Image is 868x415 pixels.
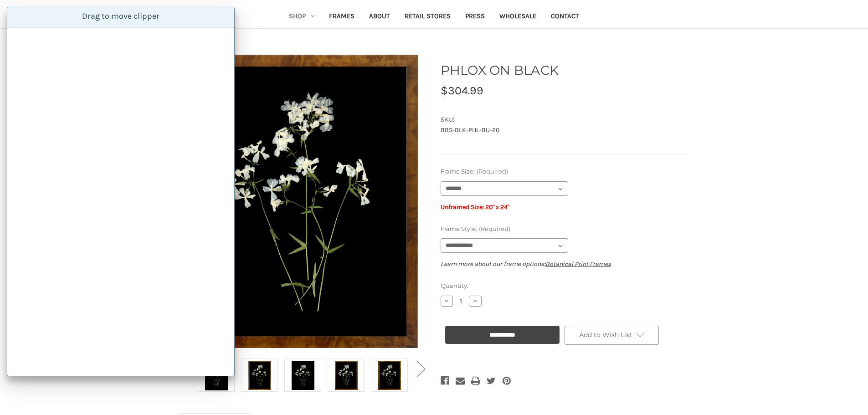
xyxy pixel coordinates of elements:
a: Contact [544,6,586,28]
span: Go to slide 2 of 2 [417,383,425,383]
img: Burlewood Frame [335,360,358,390]
label: Quantity: [441,282,688,291]
img: Antique Gold Frame [248,360,271,390]
button: Go to slide 2 of 2 [412,354,430,382]
div: Drag to move clipper [7,7,234,27]
a: About [362,6,397,28]
button: Go to slide 2 of 2 [178,354,196,382]
label: Frame Size: [441,167,688,176]
a: Shop [282,6,322,28]
label: Frame Style: [441,225,688,234]
img: Gold Bamboo Frame [378,360,401,390]
span: $304.99 [441,84,483,97]
dt: SKU: [441,115,686,124]
small: (Required) [479,225,510,232]
img: Unframed [190,51,418,351]
a: Print [471,374,480,387]
a: Wholesale [492,6,544,28]
p: Unframed Size: 20" x 24" [441,202,688,212]
span: Go to slide 2 of 2 [183,383,191,383]
a: Botanical Print Frames [545,260,611,268]
a: Press [458,6,492,28]
span: Add to Wish List [579,331,632,339]
p: Learn more about our frame options: [441,259,688,269]
img: Black Frame [292,360,314,390]
a: Add to Wish List [565,326,659,345]
small: (Required) [477,168,508,175]
h1: PHLOX ON BLACK [441,61,688,80]
dd: BBS-BLK-PHL-BU-20 [441,125,688,135]
a: Retail Stores [397,6,458,28]
a: Frames [322,6,362,28]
